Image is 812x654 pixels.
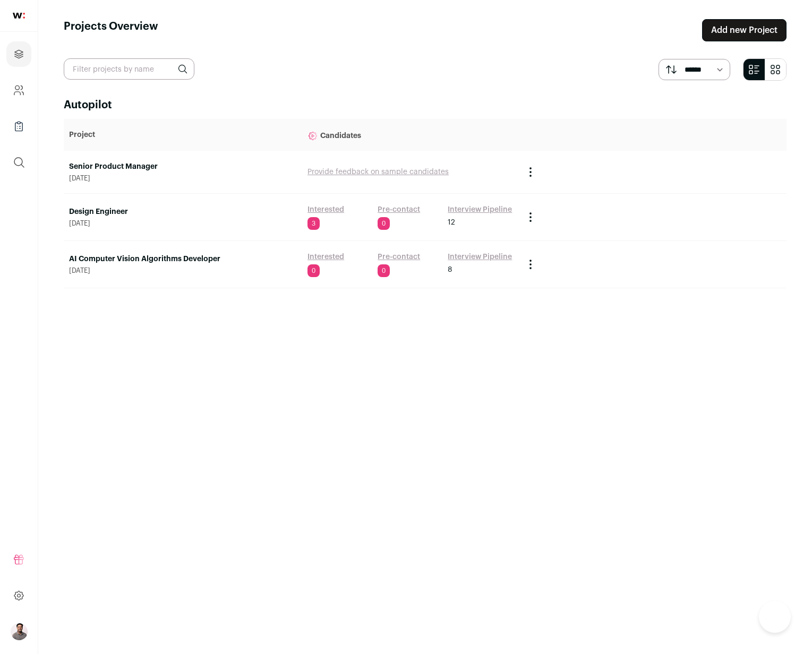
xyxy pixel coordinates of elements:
button: Project Actions [524,166,537,178]
h2: Autopilot [64,98,787,113]
iframe: Help Scout Beacon - Open [759,601,791,633]
span: [DATE] [69,174,297,183]
img: wellfound-shorthand-0d5821cbd27db2630d0214b213865d53afaa358527fdda9d0ea32b1df1b89c2c.svg [13,13,25,19]
h1: Projects Overview [64,19,158,41]
p: Candidates [307,124,514,145]
a: Interested [307,204,344,215]
input: Filter projects by name [64,58,194,80]
span: 3 [307,217,320,230]
a: Pre-contact [378,252,420,262]
a: Pre-contact [378,204,420,215]
span: 0 [378,264,390,277]
a: Provide feedback on sample candidates [307,168,449,176]
span: 0 [307,264,320,277]
a: AI Computer Vision Algorithms Developer [69,254,297,264]
a: Senior Product Manager [69,161,297,172]
a: Projects [6,41,31,67]
p: Project [69,130,297,140]
button: Project Actions [524,258,537,271]
a: Interview Pipeline [448,204,512,215]
span: 0 [378,217,390,230]
span: [DATE] [69,266,297,275]
a: Interested [307,252,344,262]
span: 12 [448,217,455,228]
a: Interview Pipeline [448,252,512,262]
button: Open dropdown [11,623,28,640]
span: 8 [448,264,452,275]
a: Add new Project [702,19,787,41]
a: Design Engineer [69,206,297,217]
button: Project Actions [524,211,537,223]
img: 486088-medium_jpg [11,623,28,640]
a: Company Lists [6,114,31,139]
span: [DATE] [69,219,297,228]
a: Company and ATS Settings [6,78,31,103]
